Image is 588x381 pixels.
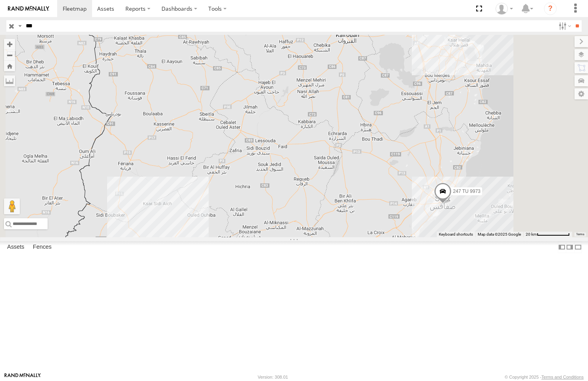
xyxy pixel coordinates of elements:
[526,232,537,236] span: 20 km
[453,189,480,194] span: 247 TU 9973
[576,233,584,236] a: Terms (opens in new tab)
[478,232,521,236] span: Map data ©2025 Google
[505,375,584,379] div: © Copyright 2025 -
[555,20,573,32] label: Search Filter Options
[4,39,15,50] button: Zoom in
[574,241,582,253] label: Hide Summary Table
[4,75,15,86] label: Measure
[29,242,56,253] label: Fences
[8,6,49,11] img: rand-logo.svg
[575,88,588,99] label: Map Settings
[558,241,566,253] label: Dock Summary Table to the Left
[4,50,15,61] button: Zoom out
[4,198,20,214] button: Drag Pegman onto the map to open Street View
[493,3,516,15] div: Nejah Benkhalifa
[523,232,572,237] button: Map Scale: 20 km per 79 pixels
[439,232,473,237] button: Keyboard shortcuts
[17,20,23,32] label: Search Query
[3,242,28,253] label: Assets
[542,375,584,379] a: Terms and Conditions
[258,375,288,379] div: Version: 308.01
[4,61,15,71] button: Zoom Home
[566,241,574,253] label: Dock Summary Table to the Right
[4,373,41,381] a: Visit our Website
[544,2,557,15] i: ?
